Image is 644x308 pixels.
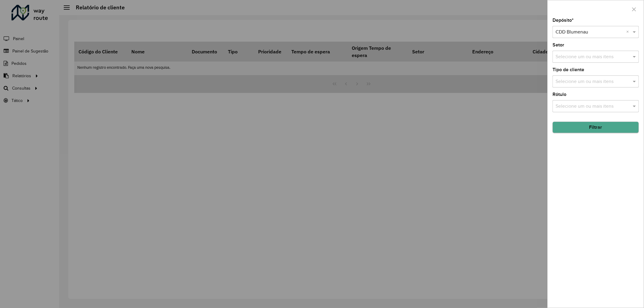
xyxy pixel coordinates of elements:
button: Filtrar [553,122,639,133]
span: Clear all [626,28,631,36]
label: Tipo de cliente [553,66,584,73]
label: Setor [553,41,564,49]
label: Rótulo [553,91,566,98]
label: Depósito [553,17,574,24]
